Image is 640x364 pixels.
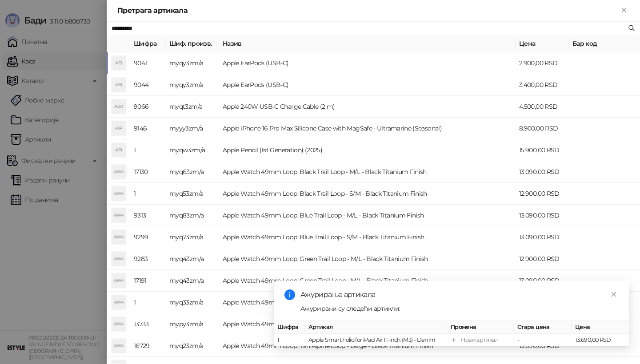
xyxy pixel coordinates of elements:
[112,208,126,222] div: AW4
[219,205,516,226] td: Apple Watch 49mm Loop: Blue Trail Loop - M/L - Black Titanium Finish
[166,35,219,52] th: Шиф. произв.
[219,313,516,335] td: Apple Watch 49mm Loop: Navy Alpine Loop - Large - Black Titanium Finish
[130,335,166,357] td: 16729
[112,186,126,201] div: AW4
[130,248,166,270] td: 9283
[572,334,629,347] td: 13.690,00 RSD
[130,292,166,313] td: 1
[514,334,572,347] td: -
[112,273,126,288] div: AW4
[166,139,219,161] td: myqw3zm/a
[274,321,305,334] th: Шифра
[219,74,516,96] td: Apple EarPods (USB-C)
[284,289,295,300] span: info-circle
[130,205,166,226] td: 9313
[112,295,126,309] div: AW4
[112,165,126,179] div: AW4
[274,334,305,347] td: 1
[130,118,166,139] td: 9146
[112,143,126,157] div: AP(
[166,313,219,335] td: mypy3zm/a
[112,317,126,331] div: AW4
[219,292,516,313] td: Apple Watch 49mm Loop: Green Trail Loop - S/M - Black Titanium Finish
[112,230,126,244] div: AW4
[166,161,219,183] td: myq63zm/a
[516,161,569,183] td: 13.090,00 RSD
[112,78,126,92] div: AE(
[166,248,219,270] td: myq43zm/a
[569,35,640,52] th: Бар код
[572,321,629,334] th: Цена
[219,335,516,357] td: Apple Watch 49mm Loop: Tan Alpine Loop - Large - Black Titanium Finish
[516,118,569,139] td: 8.900,00 RSD
[166,118,219,139] td: myyy3zm/a
[166,270,219,292] td: myq43zm/a
[219,35,516,52] th: Назив
[611,291,617,297] span: close
[516,205,569,226] td: 13.090,00 RSD
[130,139,166,161] td: 1
[447,321,514,334] th: Промена
[219,270,516,292] td: Apple Watch 49mm Loop: Green Trail Loop - M/L - Black Titanium Finish
[130,96,166,118] td: 9066
[219,139,516,161] td: Apple Pencil (1st Generation) (2025)
[130,35,166,52] th: Шифра
[112,339,126,353] div: AW4
[166,292,219,313] td: myq33zm/a
[112,56,126,70] div: AE(
[516,96,569,118] td: 4.500,00 RSD
[219,183,516,205] td: Apple Watch 49mm Loop: Black Trail Loop - S/M - Black Titanium Finish
[130,183,166,205] td: 1
[305,334,447,347] td: Apple Smart Folio for iPad Air 11-inch (M3) - Denim
[219,118,516,139] td: Apple iPhone 16 Pro Max Silicone Case with MagSafe - Ultramarine (Seasonal)
[305,321,447,334] th: Артикал
[130,161,166,183] td: 17130
[112,121,126,135] div: AIP
[219,248,516,270] td: Apple Watch 49mm Loop: Green Trail Loop - M/L - Black Titanium Finish
[130,74,166,96] td: 9044
[300,304,619,313] div: Ажурирани су следећи артикли:
[112,99,126,114] div: A2U
[117,5,619,16] div: Претрага артикала
[514,321,572,334] th: Стара цена
[516,226,569,248] td: 13.090,00 RSD
[619,5,629,16] button: Close
[516,270,569,292] td: 13.090,00 RSD
[300,289,619,300] div: Ажурирање артикала
[219,96,516,118] td: Apple 240W USB-C Charge Cable (2 m)
[166,183,219,205] td: myq53zm/a
[130,52,166,74] td: 9041
[516,248,569,270] td: 12.900,00 RSD
[130,270,166,292] td: 17191
[219,161,516,183] td: Apple Watch 49mm Loop: Black Trail Loop - M/L - Black Titanium Finish
[166,226,219,248] td: myq73zm/a
[516,74,569,96] td: 3.400,00 RSD
[219,226,516,248] td: Apple Watch 49mm Loop: Blue Trail Loop - S/M - Black Titanium Finish
[461,336,498,344] div: Нови артикал
[609,289,619,299] a: Close
[112,252,126,266] div: AW4
[166,96,219,118] td: myqt3zm/a
[516,35,569,52] th: Цена
[130,313,166,335] td: 13733
[516,183,569,205] td: 12.900,00 RSD
[166,74,219,96] td: myqy3zm/a
[516,139,569,161] td: 15.900,00 RSD
[516,52,569,74] td: 2.900,00 RSD
[166,205,219,226] td: myq83zm/a
[219,52,516,74] td: Apple EarPods (USB-C)
[130,226,166,248] td: 9299
[166,52,219,74] td: myqy3zm/a
[166,335,219,357] td: myq23zm/a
